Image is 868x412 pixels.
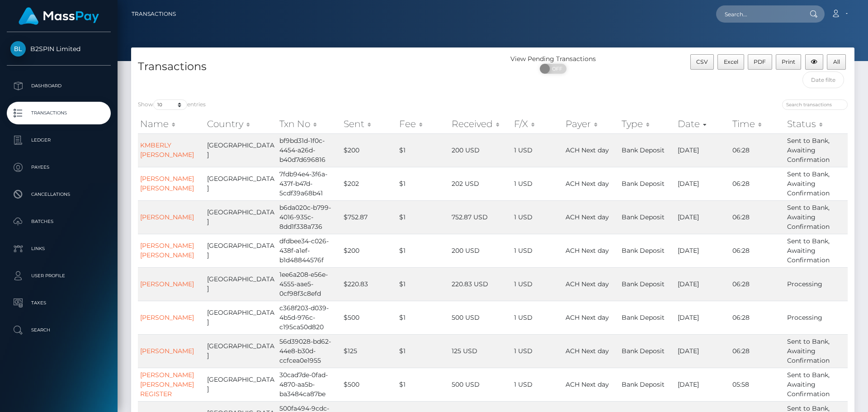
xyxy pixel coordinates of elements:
[785,115,848,133] th: Status: activate to sort column ascending
[341,234,397,267] td: $200
[140,213,194,221] a: [PERSON_NAME]
[675,133,730,167] td: [DATE]
[785,334,848,368] td: Sent to Bank, Awaiting Confirmation
[690,54,714,70] button: CSV
[341,133,397,167] td: $200
[776,54,802,70] button: Print
[785,267,848,301] td: Processing
[717,54,744,70] button: Excel
[675,200,730,234] td: [DATE]
[10,41,26,57] img: B2SPIN Limited
[277,301,341,334] td: c368f203-d039-4b5d-976c-c195ca50d820
[277,167,341,200] td: 7fdb94e4-3f6a-437f-b47d-5cdf39a68b41
[730,133,785,167] td: 06:28
[716,5,801,23] input: Search...
[563,115,619,133] th: Payer: activate to sort column ascending
[696,58,708,65] span: CSV
[341,301,397,334] td: $500
[802,71,844,88] input: Date filter
[205,133,277,167] td: [GEOGRAPHIC_DATA]
[512,234,564,267] td: 1 USD
[449,301,511,334] td: 500 USD
[449,167,511,200] td: 202 USD
[397,167,450,200] td: $1
[10,161,107,174] p: Payees
[341,368,397,401] td: $500
[566,280,609,288] span: ACH Next day
[138,115,205,133] th: Name: activate to sort column ascending
[341,167,397,200] td: $202
[449,234,511,267] td: 200 USD
[140,175,194,192] a: [PERSON_NAME] [PERSON_NAME]
[675,301,730,334] td: [DATE]
[10,215,107,228] p: Batches
[724,58,738,65] span: Excel
[449,115,511,133] th: Received: activate to sort column ascending
[512,301,564,334] td: 1 USD
[277,334,341,368] td: 56d39028-bd62-44e8-b30d-ccfcea0e1955
[205,234,277,267] td: [GEOGRAPHIC_DATA]
[730,115,785,133] th: Time: activate to sort column ascending
[782,58,795,65] span: Print
[619,200,675,234] td: Bank Deposit
[449,133,511,167] td: 200 USD
[153,99,187,110] select: Showentries
[449,334,511,368] td: 125 USD
[785,200,848,234] td: Sent to Bank, Awaiting Confirmation
[833,58,840,65] span: All
[545,64,567,74] span: OFF
[619,167,675,200] td: Bank Deposit
[7,319,111,341] a: Search
[748,54,772,70] button: PDF
[205,334,277,368] td: [GEOGRAPHIC_DATA]
[785,133,848,167] td: Sent to Bank, Awaiting Confirmation
[341,200,397,234] td: $752.87
[785,368,848,401] td: Sent to Bank, Awaiting Confirmation
[782,99,848,110] input: Search transactions
[205,115,277,133] th: Country: activate to sort column ascending
[140,242,194,259] a: [PERSON_NAME] [PERSON_NAME]
[827,54,846,70] button: All
[805,54,824,70] button: Column visibility
[512,200,564,234] td: 1 USD
[512,267,564,301] td: 1 USD
[730,301,785,334] td: 06:28
[619,133,675,167] td: Bank Deposit
[7,156,111,179] a: Payees
[140,141,194,159] a: KMBERLY [PERSON_NAME]
[397,115,450,133] th: Fee: activate to sort column ascending
[619,301,675,334] td: Bank Deposit
[675,267,730,301] td: [DATE]
[7,75,111,97] a: Dashboard
[10,188,107,201] p: Cancellations
[7,292,111,314] a: Taxes
[675,234,730,267] td: [DATE]
[493,54,613,64] div: View Pending Transactions
[7,210,111,233] a: Batches
[10,79,107,93] p: Dashboard
[449,267,511,301] td: 220.83 USD
[397,267,450,301] td: $1
[10,269,107,283] p: User Profile
[7,102,111,124] a: Transactions
[619,334,675,368] td: Bank Deposit
[785,234,848,267] td: Sent to Bank, Awaiting Confirmation
[277,234,341,267] td: dfdbee34-c026-438f-a1ef-b1d48844576f
[277,133,341,167] td: bf9bd31d-1f0c-4454-a26d-b40d7d696816
[397,234,450,267] td: $1
[675,167,730,200] td: [DATE]
[785,301,848,334] td: Processing
[512,133,564,167] td: 1 USD
[10,323,107,337] p: Search
[675,368,730,401] td: [DATE]
[397,200,450,234] td: $1
[205,368,277,401] td: [GEOGRAPHIC_DATA]
[341,267,397,301] td: $220.83
[140,347,194,355] a: [PERSON_NAME]
[566,313,609,322] span: ACH Next day
[205,301,277,334] td: [GEOGRAPHIC_DATA]
[619,368,675,401] td: Bank Deposit
[10,133,107,147] p: Ledger
[754,58,766,65] span: PDF
[675,115,730,133] th: Date: activate to sort column ascending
